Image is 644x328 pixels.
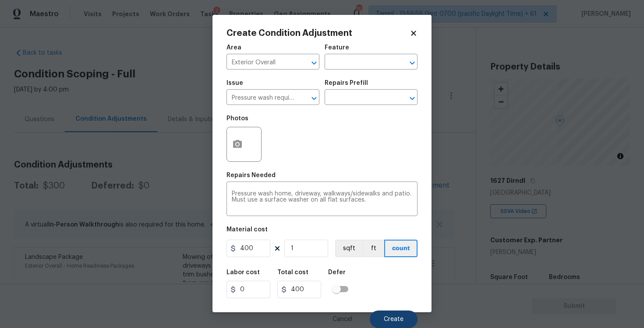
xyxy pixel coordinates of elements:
h2: Create Condition Adjustment [226,29,410,38]
h5: Area [226,45,241,51]
span: Create [384,316,403,323]
button: Open [308,92,320,105]
h5: Repairs Needed [226,172,276,178]
button: Open [308,57,320,69]
button: Create [370,311,418,328]
h5: Repairs Prefill [325,80,368,86]
textarea: Pressure wash home, driveway, walkways/sidewalks and patio. Must use a surface washer on all flat... [232,191,412,209]
h5: Defer [328,269,346,276]
button: Open [406,92,418,105]
button: count [384,240,418,257]
h5: Material cost [226,227,268,233]
button: Cancel [318,311,366,328]
h5: Issue [226,80,243,86]
h5: Labor cost [226,269,260,276]
button: sqft [335,240,362,257]
h5: Photos [226,115,248,122]
button: ft [362,240,384,257]
h5: Total cost [277,269,308,276]
h5: Feature [325,45,349,51]
button: Open [406,57,418,69]
span: Cancel [333,316,352,323]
